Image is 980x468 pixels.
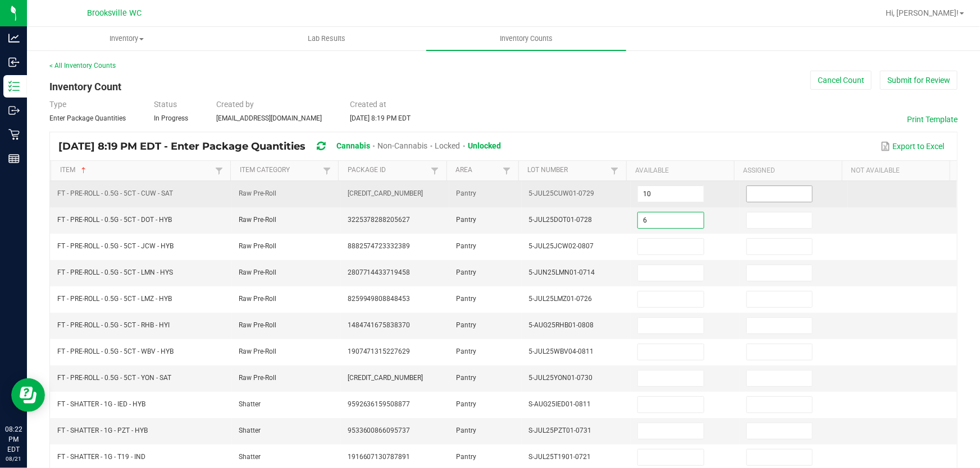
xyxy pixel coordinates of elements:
[239,374,276,382] span: Raw Pre-Roll
[239,400,261,408] span: Shatter
[27,27,227,50] a: Inventory
[456,374,476,382] span: Pantry
[8,81,20,92] inline-svg: Inventory
[348,189,423,197] span: [CREDIT_CARD_NUMBER]
[239,295,276,303] span: Raw Pre-Roll
[57,427,148,434] span: FT - SHATTER - 1G - PZT - HYB
[485,34,568,44] span: Inventory Counts
[528,216,592,224] span: 5-JUL25DOT01-0728
[734,161,842,181] th: Assigned
[8,33,20,44] inline-svg: Analytics
[528,374,592,382] span: 5-JUL25YON01-0730
[57,374,171,382] span: FT - PRE-ROLL - 0.5G - 5CT - YON - SAT
[57,216,172,224] span: FT - PRE-ROLL - 0.5G - 5CT - DOT - HYB
[60,166,213,175] a: ItemSortable
[528,453,591,461] span: S-JUL25T1901-0721
[528,242,594,250] span: 5-JUL25JCW02-0807
[57,268,173,276] span: FT - PRE-ROLL - 0.5G - 5CT - LMN - HYS
[79,166,88,175] span: Sortable
[528,347,594,355] span: 5-JUL25WBV04-0811
[428,164,441,178] a: Filter
[57,189,173,197] span: FT - PRE-ROLL - 0.5G - 5CT - CUW - SAT
[456,189,476,197] span: Pantry
[216,114,322,122] span: [EMAIL_ADDRESS][DOMAIN_NAME]
[8,153,20,164] inline-svg: Reports
[456,347,476,355] span: Pantry
[88,8,142,18] span: Brooksville WC
[154,100,177,109] span: Status
[216,100,254,109] span: Created by
[528,321,594,329] span: 5-AUG25RHB01-0808
[8,57,20,68] inline-svg: Inbound
[500,164,513,178] a: Filter
[239,216,276,224] span: Raw Pre-Roll
[57,321,170,329] span: FT - PRE-ROLL - 0.5G - 5CT - RHB - HYI
[528,268,595,276] span: 5-JUN25LMN01-0714
[456,453,476,461] span: Pantry
[239,242,276,250] span: Raw Pre-Roll
[608,164,622,178] a: Filter
[154,114,188,122] span: In Progress
[528,189,594,197] span: 5-JUL25CUW01-0729
[336,141,370,150] span: Cannabis
[348,216,411,224] span: 3225378288205627
[227,27,427,50] a: Lab Results
[426,27,626,50] a: Inventory Counts
[468,141,501,150] span: Unlocked
[49,114,126,122] span: Enter Package Quantities
[348,166,428,175] a: Package IdSortable
[377,141,427,150] span: Non-Cannabis
[49,81,121,92] span: Inventory Count
[57,453,145,461] span: FT - SHATTER - 1G - T19 - IND
[320,164,334,178] a: Filter
[456,427,476,434] span: Pantry
[528,427,591,434] span: S-JUL25PZT01-0731
[239,427,261,434] span: Shatter
[11,378,45,412] iframe: Resource center
[239,453,261,461] span: Shatter
[435,141,461,150] span: Locked
[907,114,958,125] button: Print Template
[348,453,411,461] span: 1916607130787891
[527,166,608,175] a: Lot NumberSortable
[49,100,66,109] span: Type
[28,34,226,44] span: Inventory
[240,166,320,175] a: Item CategorySortable
[57,347,174,355] span: FT - PRE-ROLL - 0.5G - 5CT - WBV - HYB
[886,8,959,17] span: Hi, [PERSON_NAME]!
[8,105,20,116] inline-svg: Outbound
[810,71,872,90] button: Cancel Count
[239,268,276,276] span: Raw Pre-Roll
[348,427,411,434] span: 9533600866095737
[57,400,145,408] span: FT - SHATTER - 1G - IED - HYB
[528,295,592,303] span: 5-JUL25LMZ01-0726
[57,242,174,250] span: FT - PRE-ROLL - 0.5G - 5CT - JCW - HYB
[528,400,591,408] span: S-AUG25IED01-0811
[293,34,361,44] span: Lab Results
[5,455,22,463] p: 08/21
[350,100,386,109] span: Created at
[348,374,423,382] span: [CREDIT_CARD_NUMBER]
[880,71,958,90] button: Submit for Review
[57,295,172,303] span: FT - PRE-ROLL - 0.5G - 5CT - LMZ - HYB
[348,295,411,303] span: 8259949808848453
[456,216,476,224] span: Pantry
[348,242,411,250] span: 8882574723332389
[878,137,947,156] button: Export to Excel
[49,62,116,69] a: < All Inventory Counts
[348,321,411,329] span: 1484741675838370
[456,400,476,408] span: Pantry
[626,161,734,181] th: Available
[456,268,476,276] span: Pantry
[455,166,500,175] a: AreaSortable
[456,242,476,250] span: Pantry
[348,268,411,276] span: 2807714433719458
[350,114,411,122] span: [DATE] 8:19 PM EDT
[456,295,476,303] span: Pantry
[348,347,411,355] span: 1907471315227629
[212,164,226,178] a: Filter
[239,321,276,329] span: Raw Pre-Roll
[842,161,950,181] th: Not Available
[5,424,22,455] p: 08:22 PM EDT
[456,321,476,329] span: Pantry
